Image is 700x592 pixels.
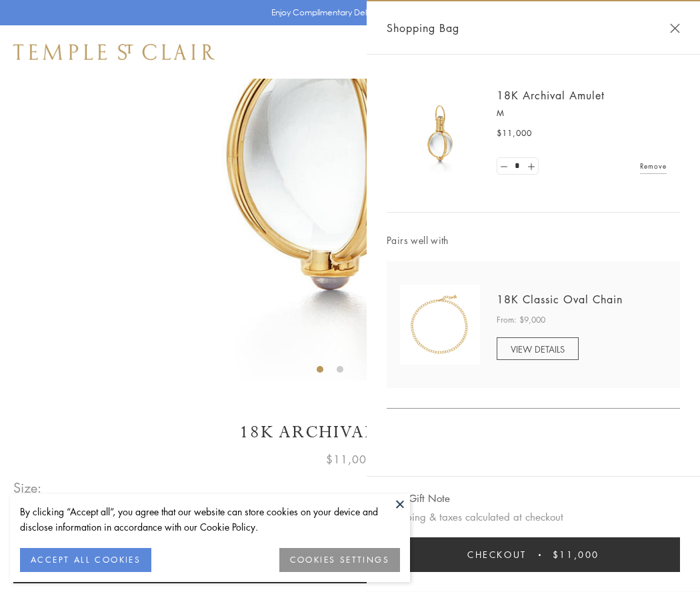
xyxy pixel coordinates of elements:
[13,477,43,499] span: Size:
[467,547,527,562] span: Checkout
[13,44,215,60] img: Temple St. Clair
[387,509,680,525] p: Shipping & taxes calculated at checkout
[326,451,374,468] span: $11,000
[511,343,565,355] span: VIEW DETAILS
[271,6,423,19] p: Enjoy Complimentary Delivery & Returns
[497,127,532,140] span: $11,000
[497,292,623,307] a: 18K Classic Oval Chain
[497,158,511,175] a: Set quantity to 0
[497,88,605,103] a: 18K Archival Amulet
[524,158,537,175] a: Set quantity to 2
[13,421,687,444] h1: 18K Archival Amulet
[553,547,599,562] span: $11,000
[387,537,680,572] button: Checkout $11,000
[279,548,400,572] button: COOKIES SETTINGS
[20,504,400,535] div: By clicking “Accept all”, you agree that our website can store cookies on your device and disclos...
[497,337,579,360] a: VIEW DETAILS
[497,107,667,120] p: M
[670,23,680,33] button: Close Shopping Bag
[20,548,151,572] button: ACCEPT ALL COOKIES
[497,313,545,327] span: From: $9,000
[640,159,667,173] a: Remove
[400,285,480,365] img: N88865-OV18
[400,93,480,173] img: 18K Archival Amulet
[387,233,680,248] span: Pairs well with
[387,490,450,507] button: Add Gift Note
[387,19,459,37] span: Shopping Bag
